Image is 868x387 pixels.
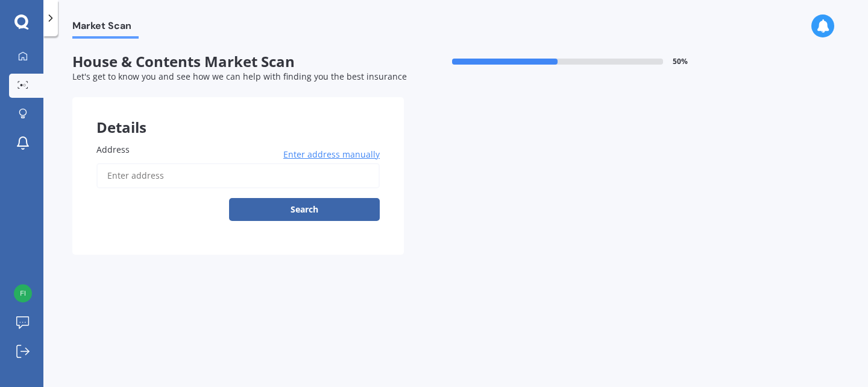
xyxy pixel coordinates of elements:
span: 50 % [673,57,688,66]
span: Enter address manually [283,149,380,161]
input: Enter address [96,163,380,188]
img: 69be7a0ae86d768e8129f055c95d375c [14,284,32,302]
button: Search [229,198,380,221]
span: Let's get to know you and see how we can help with finding you the best insurance [72,71,407,82]
span: House & Contents Market Scan [72,53,404,71]
div: Details [72,97,404,133]
span: Market Scan [72,20,139,36]
span: Address [96,144,130,155]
